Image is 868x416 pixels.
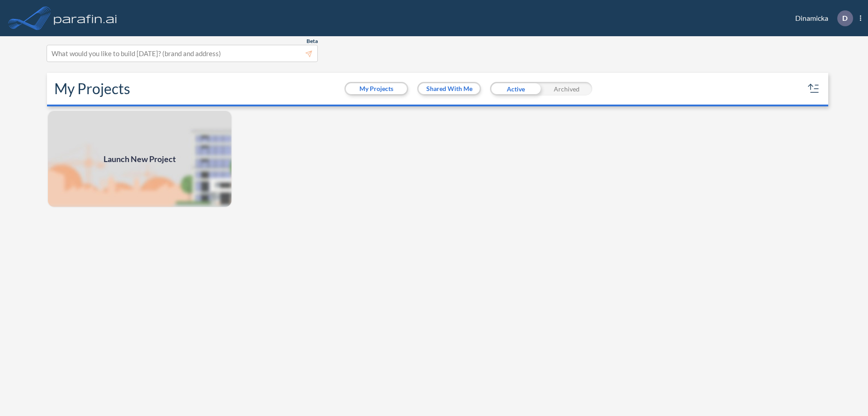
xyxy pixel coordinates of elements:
[490,82,541,96] div: Active
[346,83,407,94] button: My Projects
[419,83,480,94] button: Shared With Me
[807,81,821,96] button: sort
[307,38,318,45] span: Beta
[541,82,592,96] div: Archived
[782,10,861,26] div: Dinamicka
[104,153,176,165] span: Launch New Project
[842,14,848,22] p: D
[47,110,232,208] img: add
[54,80,130,97] h2: My Projects
[47,110,232,208] a: Launch New Project
[52,9,119,27] img: logo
